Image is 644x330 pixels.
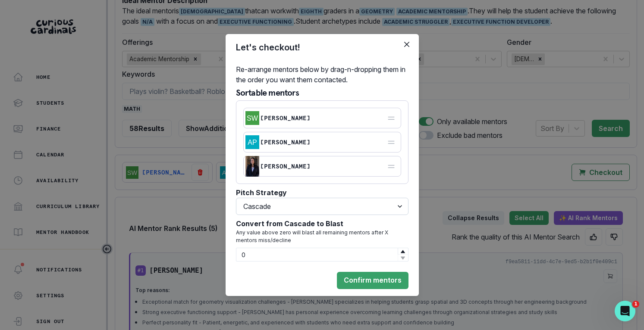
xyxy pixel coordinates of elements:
[260,139,311,146] p: [PERSON_NAME]
[226,34,419,61] header: Let's checkout!
[236,88,408,100] p: Sortable mentors
[615,301,635,321] iframe: Intercom live chat
[245,111,259,125] img: Picture of Sarena Wapnick
[260,163,311,170] p: [PERSON_NAME]
[236,218,408,229] p: Convert from Cascade to Blast
[236,229,408,248] p: Any value above zero will blast all remaining mentors after X mentors miss/decline
[245,156,259,177] img: Picture of Jules Ahdoot
[243,108,401,128] div: Picture of Sarena Wapnick[PERSON_NAME]
[236,187,408,198] p: Pitch Strategy
[236,64,408,88] p: Re-arrange mentors below by drag-n-dropping them in the order you want them contacted.
[245,135,259,149] img: Picture of Ashley Pimlott
[632,301,639,308] span: 1
[400,37,414,51] button: Close
[243,156,401,177] div: Picture of Jules Ahdoot[PERSON_NAME]
[337,272,408,289] button: Confirm mentors
[260,115,311,121] p: [PERSON_NAME]
[243,132,401,153] div: Picture of Ashley Pimlott[PERSON_NAME]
